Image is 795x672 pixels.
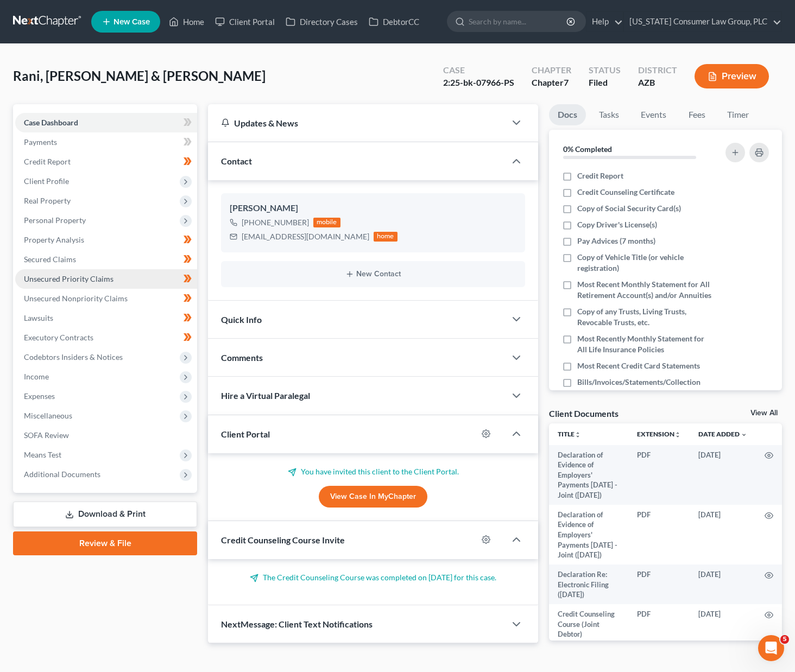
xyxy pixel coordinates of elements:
[24,333,93,342] span: Executory Contracts
[575,432,581,438] i: unfold_more
[638,64,677,77] div: District
[698,430,747,438] a: Date Added expand_more
[690,604,756,644] td: [DATE]
[690,505,756,565] td: [DATE]
[443,77,514,89] div: 2:25-bk-07966-PS
[24,372,49,381] span: Income
[577,236,655,246] span: Pay Advices (7 months)
[13,502,197,527] a: Download & Print
[15,250,197,269] a: Secured Claims
[637,430,681,438] a: Extensionunfold_more
[24,157,71,166] span: Credit Report
[443,64,514,77] div: Case
[319,486,427,508] a: View Case in MyChapter
[113,18,150,26] span: New Case
[469,11,568,31] input: Search by name...
[549,408,619,419] div: Client Documents
[24,313,53,322] span: Lawsuits
[24,118,78,127] span: Case Dashboard
[589,64,621,77] div: Status
[221,619,373,629] span: NextMessage: Client Text Notifications
[628,445,690,505] td: PDF
[15,113,197,132] a: Case Dashboard
[24,391,55,401] span: Expenses
[280,12,363,31] a: Directory Cases
[674,432,681,438] i: unfold_more
[577,279,715,301] span: Most Recent Monthly Statement for All Retirement Account(s) and/or Annuities
[24,352,123,362] span: Codebtors Insiders & Notices
[690,445,756,505] td: [DATE]
[549,565,628,604] td: Declaration Re: Electronic Filing ([DATE])
[577,306,715,328] span: Copy of any Trusts, Living Trusts, Revocable Trusts, etc.
[374,232,397,242] div: home
[577,333,715,355] span: Most Recently Monthly Statement for All Life Insurance Policies
[750,409,778,417] a: View All
[363,12,425,31] a: DebtorCC
[24,450,61,459] span: Means Test
[577,219,657,230] span: Copy Driver's License(s)
[589,77,621,89] div: Filed
[221,466,525,477] p: You have invited this client to the Client Portal.
[15,152,197,172] a: Credit Report
[163,12,210,31] a: Home
[15,230,197,250] a: Property Analysis
[679,104,714,125] a: Fees
[221,352,263,363] span: Comments
[242,217,309,228] div: [PHONE_NUMBER]
[549,445,628,505] td: Declaration of Evidence of Employers' Payments [DATE] - Joint ([DATE])
[577,252,715,274] span: Copy of Vehicle Title (or vehicle registration)
[695,64,769,88] button: Preview
[628,604,690,644] td: PDF
[221,117,493,129] div: Updates & News
[15,132,197,152] a: Payments
[577,377,715,398] span: Bills/Invoices/Statements/Collection Letters/Creditor Correspondence
[549,104,586,125] a: Docs
[13,68,266,84] span: Rani, [PERSON_NAME] & [PERSON_NAME]
[24,196,71,205] span: Real Property
[628,505,690,565] td: PDF
[221,572,525,583] p: The Credit Counseling Course was completed on [DATE] for this case.
[15,308,197,328] a: Lawsuits
[590,104,628,125] a: Tasks
[15,426,197,445] a: SOFA Review
[563,144,612,154] strong: 0% Completed
[638,77,677,89] div: AZB
[632,104,675,125] a: Events
[313,218,340,227] div: mobile
[577,203,681,214] span: Copy of Social Security Card(s)
[24,470,100,479] span: Additional Documents
[13,531,197,555] a: Review & File
[577,170,623,181] span: Credit Report
[558,430,581,438] a: Titleunfold_more
[24,430,69,440] span: SOFA Review
[230,202,516,215] div: [PERSON_NAME]
[221,156,252,166] span: Contact
[15,269,197,289] a: Unsecured Priority Claims
[221,535,345,545] span: Credit Counseling Course Invite
[24,176,69,186] span: Client Profile
[628,565,690,604] td: PDF
[586,12,623,31] a: Help
[780,635,789,644] span: 5
[15,289,197,308] a: Unsecured Nonpriority Claims
[577,360,700,371] span: Most Recent Credit Card Statements
[230,270,516,278] button: New Contact
[564,77,569,87] span: 7
[624,12,781,31] a: [US_STATE] Consumer Law Group, PLC
[532,64,571,77] div: Chapter
[24,235,84,244] span: Property Analysis
[532,77,571,89] div: Chapter
[758,635,784,661] iframe: Intercom live chat
[741,432,747,438] i: expand_more
[24,294,128,303] span: Unsecured Nonpriority Claims
[577,187,674,198] span: Credit Counseling Certificate
[221,390,310,401] span: Hire a Virtual Paralegal
[210,12,280,31] a: Client Portal
[690,565,756,604] td: [DATE]
[24,215,86,225] span: Personal Property
[221,314,262,325] span: Quick Info
[718,104,758,125] a: Timer
[15,328,197,347] a: Executory Contracts
[24,411,72,420] span: Miscellaneous
[221,429,270,439] span: Client Portal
